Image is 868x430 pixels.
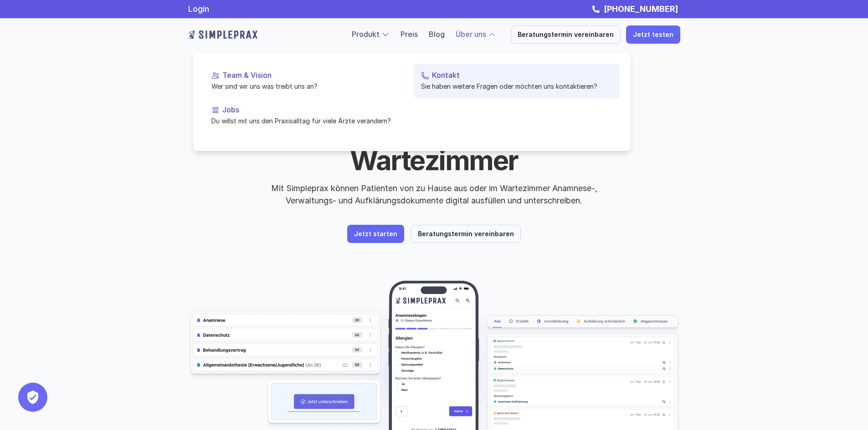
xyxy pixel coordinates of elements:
a: Team & VisionWer sind wir uns was treibt uns an? [204,64,410,98]
p: Jetzt testen [633,31,673,39]
strong: [PHONE_NUMBER] [604,4,678,14]
a: Beratungstermin vereinbaren [411,225,521,243]
p: Mit Simpleprax können Patienten von zu Hause aus oder im Wartezimmer Anamnese-, Verwaltungs- und ... [263,182,605,207]
a: Login [188,4,209,14]
a: Preis [401,30,418,39]
p: Team & Vision [222,71,403,80]
a: Jetzt testen [626,25,680,44]
p: Kontakt [432,71,612,80]
a: KontaktSie haben weitere Fragen oder möchten uns kontaktieren? [414,64,620,98]
p: Sie haben weitere Fragen oder möchten uns kontaktieren? [421,81,612,91]
p: Wer sind wir uns was treibt uns an? [211,81,403,91]
p: Du willst mit uns den Praxisalltag für viele Ärzte verändern? [211,116,403,126]
p: Jobs [222,106,403,114]
p: Jetzt starten [354,230,397,238]
a: JobsDu willst mit uns den Praxisalltag für viele Ärzte verändern? [204,98,410,133]
a: Produkt [352,30,380,39]
p: Beratungstermin vereinbaren [418,230,514,238]
a: Beratungstermin vereinbaren [511,25,621,44]
p: Beratungstermin vereinbaren [518,31,614,39]
a: Über uns [456,30,486,39]
a: Jetzt starten [347,225,404,243]
a: Blog [429,30,445,39]
a: [PHONE_NUMBER] [601,4,680,14]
